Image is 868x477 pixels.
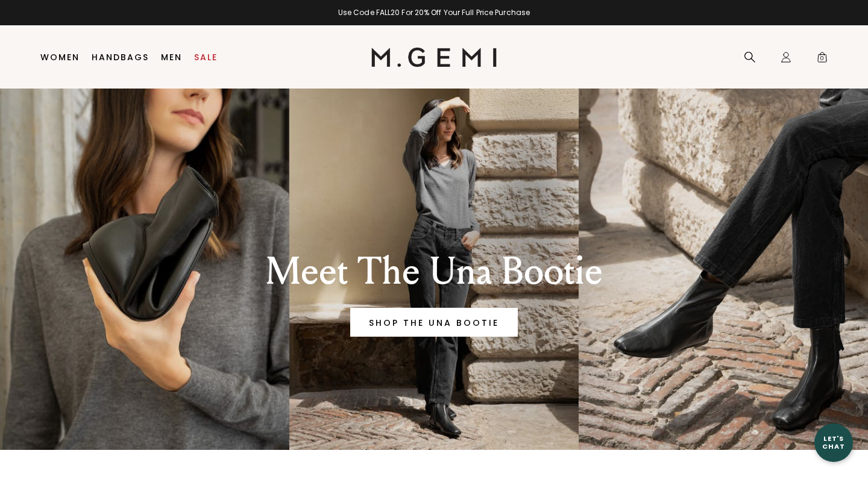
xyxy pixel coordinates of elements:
[371,48,497,67] img: M.Gemi
[814,435,853,450] div: Let's Chat
[350,308,518,337] a: Banner primary button
[816,54,828,66] span: 0
[225,250,643,293] div: Meet The Una Bootie
[40,52,80,62] a: Women
[92,52,149,62] a: Handbags
[161,52,182,62] a: Men
[194,52,218,62] a: Sale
